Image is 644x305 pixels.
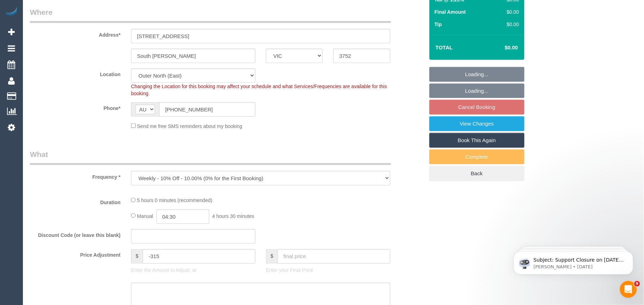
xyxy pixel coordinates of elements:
[266,267,390,274] p: Enter your Final Price
[429,116,525,131] a: View Changes
[278,249,390,264] input: final price
[25,171,126,181] label: Frequency *
[131,267,255,274] p: Enter the Amount to Adjust, or
[499,21,519,28] div: $0.00
[266,249,278,264] span: $
[435,21,442,28] label: Tip
[131,249,143,264] span: $
[4,7,18,17] img: Automaid Logo
[503,233,644,286] iframe: Intercom notifications message
[25,29,126,38] label: Address*
[333,49,390,63] input: Post Code*
[436,44,453,50] strong: Total
[137,123,242,129] span: Send me free SMS reminders about my booking
[25,68,126,78] label: Location
[131,49,255,63] input: Suburb*
[137,198,212,203] span: 5 hours 0 minutes (recommended)
[30,149,391,165] legend: What
[435,8,466,16] label: Final Amount
[159,102,255,117] input: Phone*
[25,249,126,259] label: Price Adjustment
[25,229,126,239] label: Discount Code (or leave this blank)
[620,281,637,298] iframe: Intercom live chat
[25,196,126,206] label: Duration
[212,213,254,219] span: 4 hours 30 minutes
[429,133,525,148] a: Book This Again
[137,213,153,219] span: Manual
[131,84,387,96] span: Changing the Location for this booking may affect your schedule and what Services/Frequencies are...
[429,166,525,181] a: Back
[499,8,519,16] div: $0.00
[484,45,518,51] h4: $0.00
[30,7,391,23] legend: Where
[634,281,640,287] span: 9
[25,102,126,112] label: Phone*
